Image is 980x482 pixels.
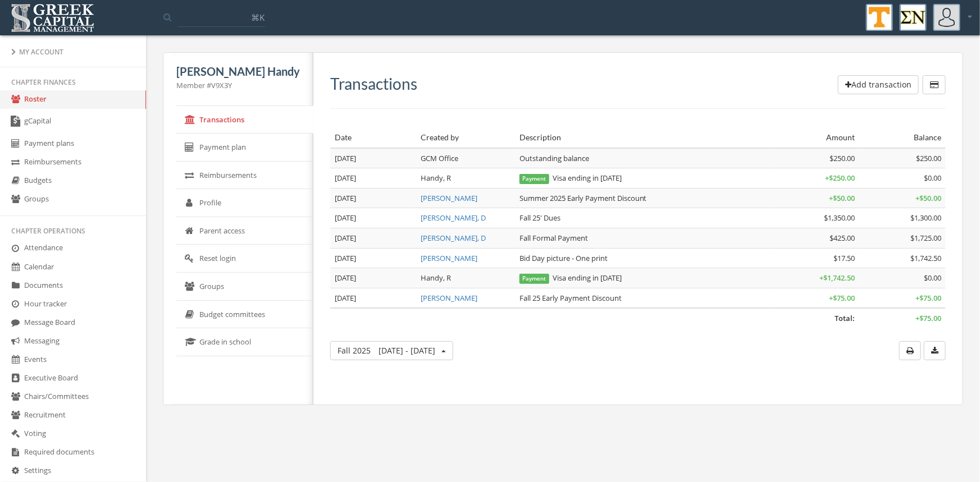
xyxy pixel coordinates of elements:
[330,75,417,93] h3: Transactions
[330,188,416,208] td: [DATE]
[416,148,514,168] td: GCM Office
[330,228,416,249] td: [DATE]
[519,293,622,303] span: Fall 25 Early Payment Discount
[519,132,769,143] div: Description
[176,301,313,329] a: Budget committees
[330,288,416,308] td: [DATE]
[330,208,416,228] td: [DATE]
[519,193,647,203] span: Summer 2025 Early Payment Discount
[330,268,416,288] td: [DATE]
[421,213,486,223] a: [PERSON_NAME], D
[176,328,313,356] a: Grade in school
[379,345,435,356] span: [DATE] - [DATE]
[330,248,416,268] td: [DATE]
[421,233,486,243] a: [PERSON_NAME], D
[820,273,855,283] span: + $1,742.50
[176,273,313,301] a: Groups
[421,173,451,183] span: Handy, R
[176,217,313,245] a: Parent access
[176,162,313,190] a: Reimbursements
[421,293,477,303] a: [PERSON_NAME]
[176,65,300,78] span: [PERSON_NAME] Handy
[519,213,560,223] span: Fall 25' Dues
[176,134,313,162] a: Payment plan
[519,174,550,184] span: Payment
[864,132,941,143] div: Balance
[826,173,855,183] span: + $250.00
[915,293,941,303] span: + $75.00
[824,213,855,223] span: $1,350.00
[330,308,860,328] td: Total:
[211,80,232,90] span: V9X3Y
[910,213,941,223] span: $1,300.00
[176,106,313,134] a: Transactions
[421,253,477,263] a: [PERSON_NAME]
[915,313,941,323] span: + $75.00
[330,168,416,189] td: [DATE]
[910,233,941,243] span: $1,725.00
[519,273,622,283] span: Visa ending in [DATE]
[176,245,313,273] a: Reset login
[830,153,855,163] span: $250.00
[11,47,135,57] div: My Account
[924,173,941,183] span: $0.00
[421,132,510,143] div: Created by
[519,173,622,183] span: Visa ending in [DATE]
[834,253,855,263] span: $17.50
[519,274,550,284] span: Payment
[838,75,919,94] button: Add transaction
[251,12,265,23] span: ⌘K
[829,293,855,303] span: + $75.00
[910,253,941,263] span: $1,742.50
[330,148,416,168] td: [DATE]
[176,80,300,91] div: Member #
[830,233,855,243] span: $425.00
[515,148,773,168] td: Outstanding balance
[924,273,941,283] span: $0.00
[176,189,313,217] a: Profile
[916,153,941,163] span: $250.00
[519,253,608,263] span: Bid Day picture - One print
[421,193,477,203] a: [PERSON_NAME]
[338,345,435,356] span: Fall 2025
[778,132,855,143] div: Amount
[330,341,453,360] button: Fall 2025[DATE] - [DATE]
[335,132,412,143] div: Date
[421,273,451,283] span: Handy, R
[829,193,855,203] span: + $50.00
[519,233,588,243] span: Fall Formal Payment
[915,193,941,203] span: + $50.00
